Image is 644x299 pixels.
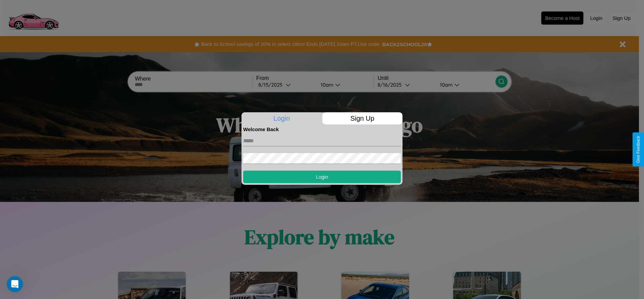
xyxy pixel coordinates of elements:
div: Give Feedback [636,136,641,163]
iframe: Intercom live chat [7,276,23,292]
p: Login [241,112,322,124]
p: Sign Up [322,112,403,124]
h4: Welcome Back [243,126,401,132]
button: Login [243,171,401,183]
